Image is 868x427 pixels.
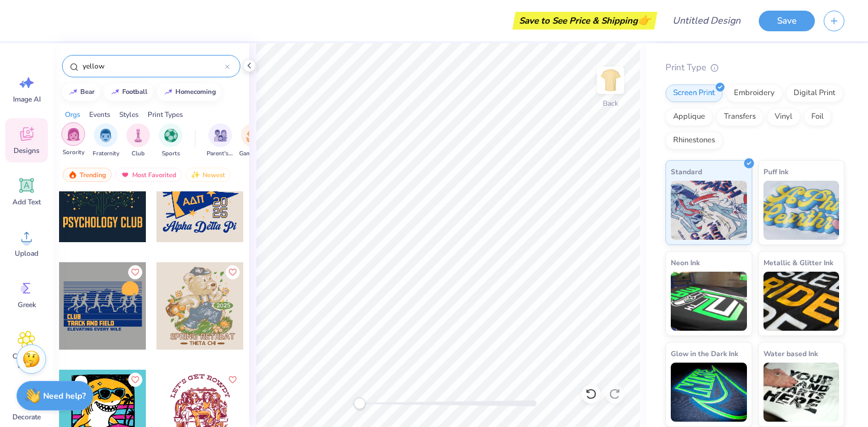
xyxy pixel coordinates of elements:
img: Parent's Weekend Image [214,129,227,142]
div: Accessibility label [354,397,366,409]
div: Events [89,109,110,120]
div: Vinyl [767,108,800,126]
div: Trending [63,168,112,182]
span: Sorority [63,148,84,157]
img: Neon Ink [671,272,747,331]
div: filter for Club [126,123,150,158]
div: Embroidery [726,84,782,102]
div: filter for Parent's Weekend [207,123,234,158]
span: Club [132,149,145,158]
button: filter button [126,123,150,158]
span: Glow in the Dark Ink [671,347,738,360]
button: Like [226,265,240,279]
img: Sorority Image [67,128,80,141]
img: Glow in the Dark Ink [671,363,747,422]
button: filter button [93,123,119,158]
input: Try "Alpha" [81,60,225,72]
button: football [104,83,153,101]
button: filter button [239,123,266,158]
button: Like [128,373,142,387]
span: Clipart & logos [7,351,46,370]
img: Fraternity Image [99,129,112,142]
img: trend_line.gif [68,89,78,96]
div: Newest [185,168,230,182]
div: Digital Print [786,84,843,102]
div: filter for Sorority [61,122,85,157]
div: Applique [665,108,713,126]
div: Back [603,98,618,109]
div: Transfers [716,108,763,126]
button: Save [759,11,815,31]
span: Designs [14,146,40,155]
img: Water based Ink [763,363,840,422]
img: Metallic & Glitter Ink [763,272,840,331]
span: Greek [18,300,36,309]
button: filter button [159,123,182,158]
div: bear [80,89,94,95]
img: trend_line.gif [110,89,120,96]
img: Puff Ink [763,181,840,240]
span: Decorate [12,412,41,422]
input: Untitled Design [663,9,750,32]
div: Styles [119,109,139,120]
span: Neon Ink [671,256,700,269]
div: Orgs [65,109,80,120]
span: Parent's Weekend [207,149,234,158]
span: Image AI [13,94,41,104]
span: Sports [162,149,180,158]
button: Like [226,373,240,387]
img: trending.gif [68,171,77,179]
div: homecoming [175,89,216,95]
span: Standard [671,165,702,178]
button: filter button [207,123,234,158]
span: Metallic & Glitter Ink [763,256,833,269]
div: Screen Print [665,84,723,102]
img: newest.gif [191,171,200,179]
span: Fraternity [93,149,119,158]
div: Foil [804,108,831,126]
div: filter for Game Day [239,123,266,158]
div: Print Type [665,61,844,74]
div: Rhinestones [665,132,723,149]
div: Save to See Price & Shipping [515,12,654,30]
strong: Need help? [43,390,86,402]
button: bear [62,83,100,101]
button: homecoming [157,83,221,101]
div: filter for Sports [159,123,182,158]
span: Water based Ink [763,347,818,360]
div: Print Types [148,109,183,120]
span: 👉 [638,13,651,27]
button: filter button [61,123,85,158]
span: Add Text [12,197,41,207]
img: Club Image [132,129,145,142]
span: Game Day [239,149,266,158]
div: football [122,89,148,95]
img: Game Day Image [246,129,260,142]
div: Most Favorited [115,168,182,182]
span: Upload [15,249,38,258]
img: most_fav.gif [120,171,130,179]
button: Like [128,265,142,279]
span: Puff Ink [763,165,788,178]
img: Standard [671,181,747,240]
img: Sports Image [164,129,178,142]
img: trend_line.gif [164,89,173,96]
img: Back [599,69,622,92]
div: filter for Fraternity [93,123,119,158]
